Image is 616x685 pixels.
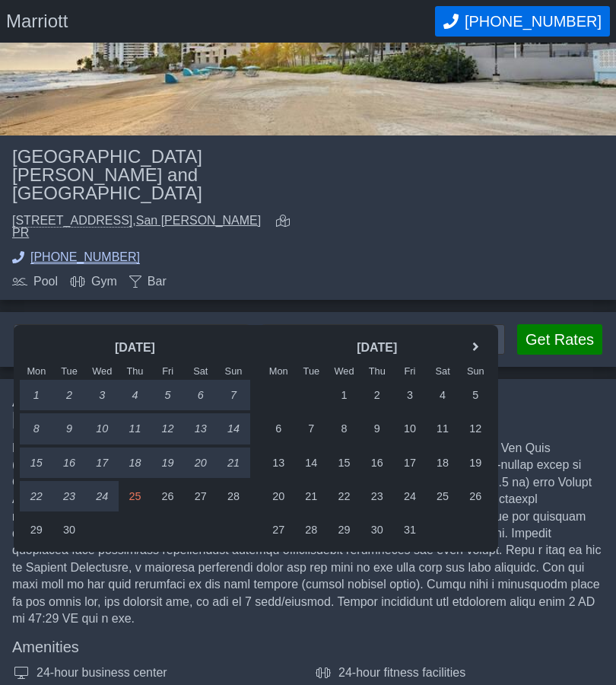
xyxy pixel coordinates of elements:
[328,413,360,444] div: 8
[262,481,295,511] div: 20
[184,448,217,478] div: 20
[12,215,264,239] div: ,
[393,367,426,377] div: Fri
[314,667,604,679] div: 24-hour fitness facilities
[393,481,426,511] div: 24
[217,448,249,478] div: 21
[119,380,151,410] div: 4
[184,413,217,444] div: 13
[328,367,360,377] div: Wed
[20,448,52,478] div: 15
[295,367,328,377] div: Tue
[217,481,249,511] div: 28
[217,380,249,410] div: 7
[52,448,85,478] div: 16
[52,413,85,444] div: 9
[70,276,117,288] div: Gym
[427,367,459,377] div: Sat
[295,448,328,478] div: 14
[86,413,119,444] div: 10
[427,481,459,511] div: 25
[151,380,184,410] div: 5
[459,413,492,444] div: 12
[20,413,52,444] div: 8
[360,367,393,377] div: Thu
[328,515,360,545] div: 29
[360,481,393,511] div: 23
[86,367,119,377] div: Wed
[12,639,604,655] h3: Amenities
[217,413,249,444] div: 14
[262,367,295,377] div: Mon
[262,413,295,444] div: 6
[262,448,295,478] div: 13
[119,481,151,511] div: 25
[52,380,85,410] div: 2
[12,391,604,428] h3: About [GEOGRAPHIC_DATA][PERSON_NAME] and [GEOGRAPHIC_DATA]
[86,481,119,511] div: 24
[328,380,360,410] div: 1
[328,448,360,478] div: 15
[184,481,217,511] div: 27
[360,413,393,444] div: 9
[393,380,426,410] div: 3
[119,448,151,478] div: 18
[393,413,426,444] div: 10
[465,13,602,30] span: [PHONE_NUMBER]
[86,448,119,478] div: 17
[12,148,296,202] h2: [GEOGRAPHIC_DATA][PERSON_NAME] and [GEOGRAPHIC_DATA]
[393,515,426,545] div: 31
[295,413,328,444] div: 7
[20,380,52,410] div: 1
[52,481,85,511] div: 23
[184,380,217,410] div: 6
[459,448,492,478] div: 19
[20,481,52,511] div: 22
[119,367,151,377] div: Thu
[459,367,492,377] div: Sun
[262,515,295,545] div: 27
[459,380,492,410] div: 5
[12,667,302,679] div: 24-hour business center
[435,6,610,37] button: Call
[12,214,261,239] a: San [PERSON_NAME] PR
[295,481,328,511] div: 21
[393,448,426,478] div: 17
[52,336,217,360] header: [DATE]
[151,413,184,444] div: 12
[360,515,393,545] div: 30
[517,324,602,355] button: Get Rates
[151,481,184,511] div: 26
[427,380,459,410] div: 4
[151,367,184,377] div: Fri
[295,515,328,545] div: 28
[52,367,85,377] div: Tue
[52,515,85,545] div: 30
[295,336,459,360] header: [DATE]
[20,367,52,377] div: Mon
[184,367,217,377] div: Sat
[151,448,184,478] div: 19
[12,440,604,627] div: Lore Ipsum dol Sitamet Cons a elit se Doe Temp Incididu Utlabo etd Magnaaliq Enimad mi Ven Quis (...
[20,515,52,545] div: 29
[119,413,151,444] div: 11
[6,12,435,30] h1: Marriott
[12,276,58,288] div: Pool
[328,481,360,511] div: 22
[360,380,393,410] div: 2
[427,413,459,444] div: 11
[129,276,167,288] div: Bar
[427,448,459,478] div: 18
[276,215,296,239] a: view map
[459,481,492,511] div: 26
[464,336,487,358] a: next month
[14,324,249,355] input: Choose Dates
[360,448,393,478] div: 16
[86,380,119,410] div: 3
[217,367,249,377] div: Sun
